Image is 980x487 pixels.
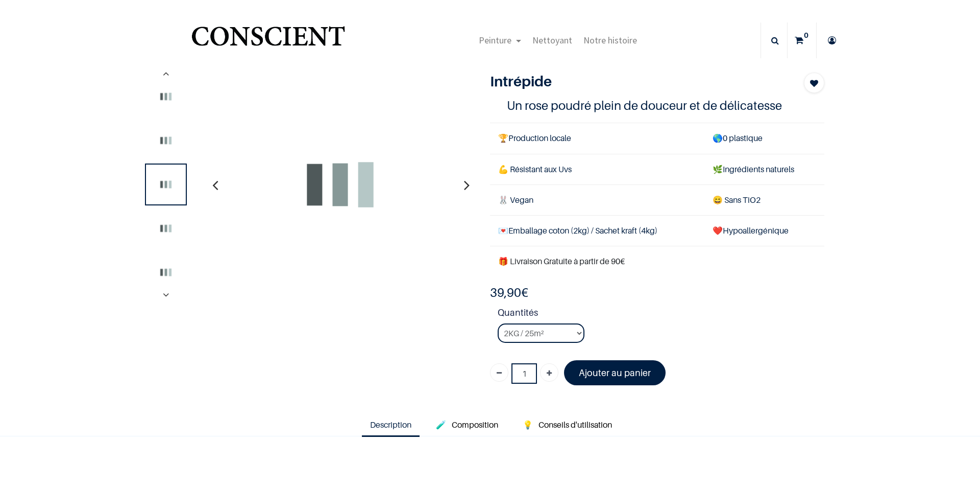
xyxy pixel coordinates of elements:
[810,77,818,89] span: Add to wishlist
[498,195,533,205] span: 🐰 Vegan
[540,363,558,382] a: Ajouter
[490,285,528,300] b: €
[704,184,824,215] td: ans TiO2
[532,34,572,46] span: Nettoyant
[498,133,508,143] span: 🏆
[490,215,704,246] td: Emballage coton (2kg) / Sachet kraft (4kg)
[490,285,521,300] span: 39,90
[498,306,824,323] strong: Quantités
[704,215,824,246] td: ❤️Hypoallergénique
[189,20,347,61] img: Conscient
[498,256,625,266] font: 🎁 Livraison Gratuite à partir de 90€
[704,154,824,184] td: Ingrédients naturels
[713,164,723,174] span: 🌿
[788,22,816,58] a: 0
[147,122,185,159] img: Product image
[564,360,666,385] a: Ajouter au panier
[804,73,824,93] button: Add to wishlist
[436,420,446,430] span: 🧪
[147,210,185,247] img: Product image
[538,420,612,430] span: Conseils d'utilisation
[498,164,572,174] span: 💪 Résistant aux Uvs
[713,133,723,143] span: 🌎
[452,420,498,430] span: Composition
[523,420,533,430] span: 💡
[370,420,411,430] span: Description
[579,367,651,378] font: Ajouter au panier
[147,253,185,291] img: Product image
[713,195,729,205] span: 😄 S
[507,98,808,113] h4: Un rose poudré plein de douceur et de délicatesse
[479,34,511,46] span: Peinture
[583,34,637,46] span: Notre histoire
[189,20,347,61] a: Logo of Conscient
[228,73,453,297] img: Product image
[473,22,527,58] a: Peinture
[147,78,185,115] img: Product image
[490,123,704,154] td: Production locale
[704,123,824,154] td: 0 plastique
[498,225,508,236] span: 💌
[801,30,811,40] sup: 0
[147,166,185,203] img: Product image
[490,73,774,90] h1: Intrépide
[490,363,508,382] a: Supprimer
